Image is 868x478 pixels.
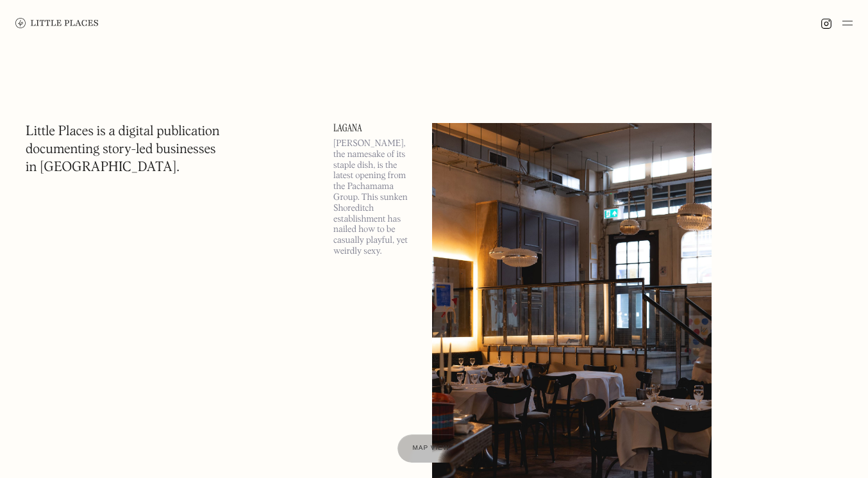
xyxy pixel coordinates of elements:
h1: Little Places is a digital publication documenting story-led businesses in [GEOGRAPHIC_DATA]. [26,123,220,177]
p: [PERSON_NAME], the namesake of its staple dish, is the latest opening from the Pachamama Group. T... [333,138,417,257]
span: Map view [413,445,450,452]
a: Map view [397,434,465,463]
a: Lagana [333,123,417,133]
